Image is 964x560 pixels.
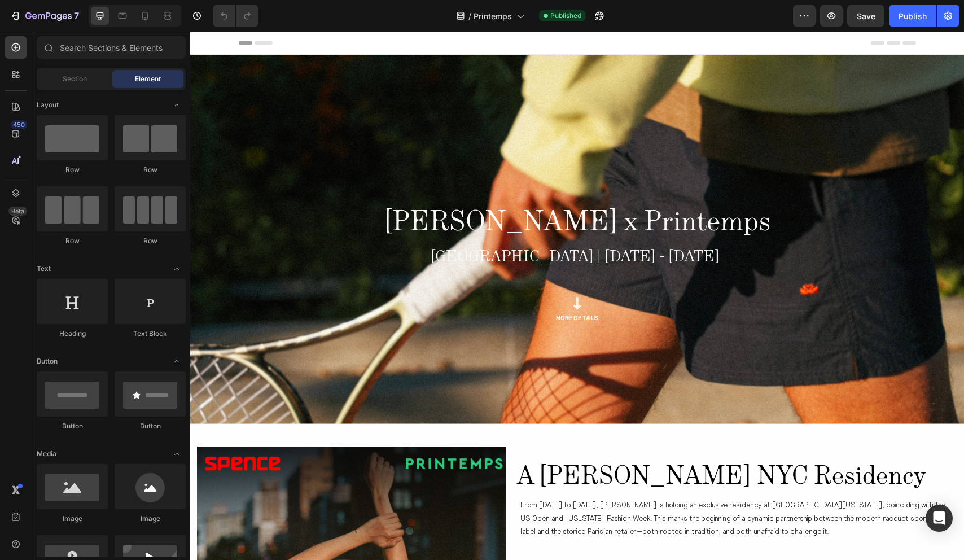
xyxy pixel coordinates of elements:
[474,10,512,22] span: Printemps
[382,260,393,281] span: ↓
[468,10,471,22] span: /
[37,36,186,59] input: Search Sections & Elements
[330,469,755,504] span: From [DATE] to [DATE], [PERSON_NAME] is holding an exclusive residency at [GEOGRAPHIC_DATA][US_ST...
[115,165,186,175] div: Row
[857,11,875,21] span: Save
[37,264,51,274] span: Text
[37,100,59,110] span: Layout
[168,260,186,278] span: Toggle open
[135,74,161,84] span: Element
[190,32,964,560] iframe: Design area
[327,423,735,463] span: A [PERSON_NAME] NYC Residency
[168,445,186,463] span: Toggle open
[115,329,186,339] div: Text Block
[74,9,79,23] p: 7
[847,5,884,27] button: Save
[37,449,56,459] span: Media
[899,10,927,22] div: Publish
[168,352,186,370] span: Toggle open
[194,166,580,211] span: [PERSON_NAME] x Printemps
[168,96,186,114] span: Toggle open
[550,11,581,21] span: Published
[115,514,186,524] div: Image
[37,329,108,339] div: Heading
[37,356,58,366] span: Button
[366,282,408,290] span: MORE DETAILS
[926,505,953,532] div: Open Intercom Messenger
[889,5,936,27] button: Publish
[5,5,84,27] button: 7
[115,236,186,246] div: Row
[37,421,108,431] div: Button
[213,5,258,27] div: Undo/Redo
[37,236,108,246] div: Row
[115,421,186,431] div: Button
[37,514,108,524] div: Image
[37,165,108,175] div: Row
[8,207,27,216] div: Beta
[11,120,27,129] div: 450
[63,74,87,84] span: Section
[240,211,529,237] span: [GEOGRAPHIC_DATA] | [DATE] - [DATE]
